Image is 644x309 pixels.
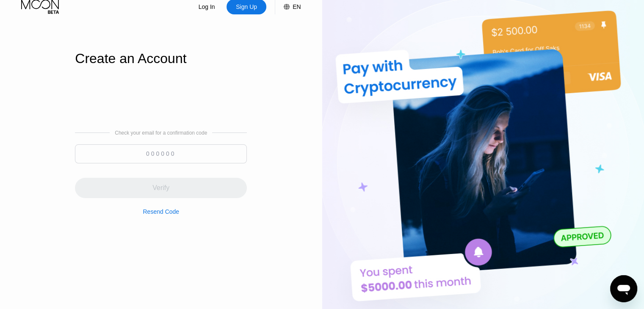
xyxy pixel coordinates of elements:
[610,275,637,302] iframe: زر إطلاق نافذة المراسلة
[143,198,179,215] div: Resend Code
[115,130,207,136] div: Check your email for a confirmation code
[75,51,247,66] div: Create an Account
[143,208,179,215] div: Resend Code
[235,3,258,11] div: Sign Up
[198,3,216,11] div: Log In
[75,144,247,163] input: 000000
[293,3,301,10] div: EN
